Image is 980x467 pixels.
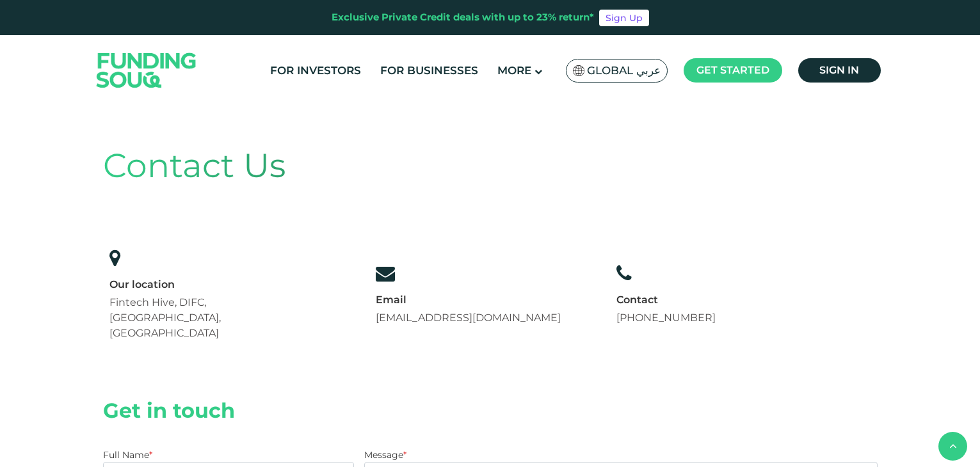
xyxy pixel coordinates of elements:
[376,293,561,307] div: Email
[376,312,561,324] a: [EMAIL_ADDRESS][DOMAIN_NAME]
[599,10,649,26] a: Sign Up
[616,293,716,307] div: Contact
[103,449,152,461] label: Full Name
[696,64,769,76] span: Get started
[332,10,594,25] div: Exclusive Private Credit deals with up to 23% return*
[377,60,481,81] a: For Businesses
[616,312,716,324] a: [PHONE_NUMBER]
[798,58,881,83] a: Sign in
[587,63,661,78] span: Global عربي
[497,64,531,77] span: More
[819,64,859,76] span: Sign in
[84,38,209,102] img: Logo
[364,449,406,461] label: Message
[267,60,364,81] a: For Investors
[103,399,878,423] h2: Get in touch
[573,65,584,76] img: SA Flag
[109,296,221,339] span: Fintech Hive, DIFC, [GEOGRAPHIC_DATA], [GEOGRAPHIC_DATA]
[938,432,967,461] button: back
[109,278,319,292] div: Our location
[103,141,878,191] div: Contact Us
